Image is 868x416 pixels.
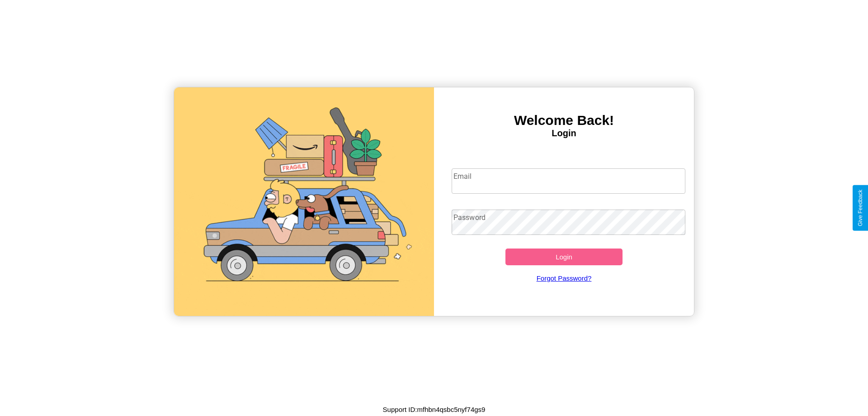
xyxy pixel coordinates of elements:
[174,87,434,316] img: gif
[857,190,863,226] div: Give Feedback
[383,403,486,416] p: Support ID: mfhbn4qsbc5nyf74gs9
[447,265,681,291] a: Forgot Password?
[434,128,694,139] h4: Login
[505,249,623,265] button: Login
[434,113,694,128] h3: Welcome Back!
